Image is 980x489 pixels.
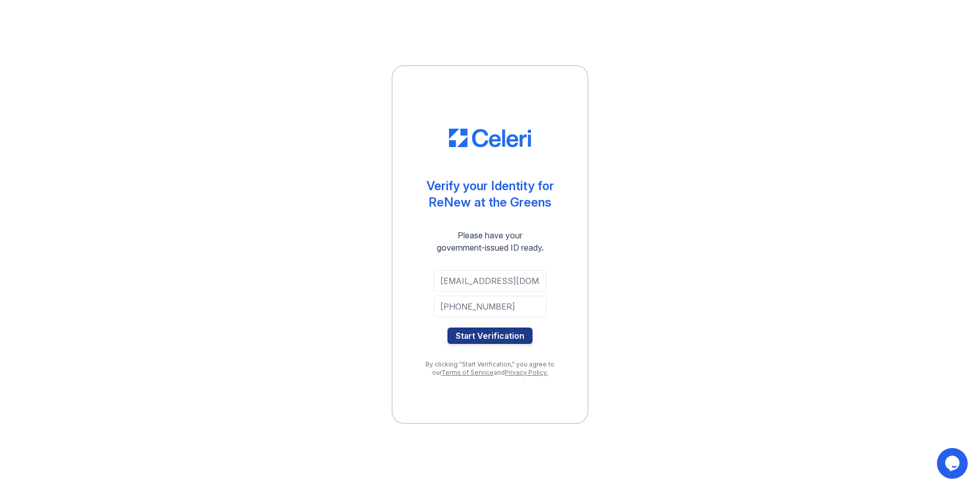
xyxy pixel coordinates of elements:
[413,360,567,377] div: By clicking "Start Verification," you agree to our and
[441,369,494,376] a: Terms of Service
[434,296,546,317] input: Phone
[426,178,554,211] div: Verify your Identity for ReNew at the Greens
[937,448,970,479] iframe: chat widget
[449,129,531,147] img: CE_Logo_Blue-a8612792a0a2168367f1c8372b55b34899dd931a85d93a1a3d3e32e68fde9ad4.png
[447,328,533,344] button: Start Verification
[418,229,562,254] div: Please have your government-issued ID ready.
[434,270,546,292] input: Email
[505,369,548,376] a: Privacy Policy.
